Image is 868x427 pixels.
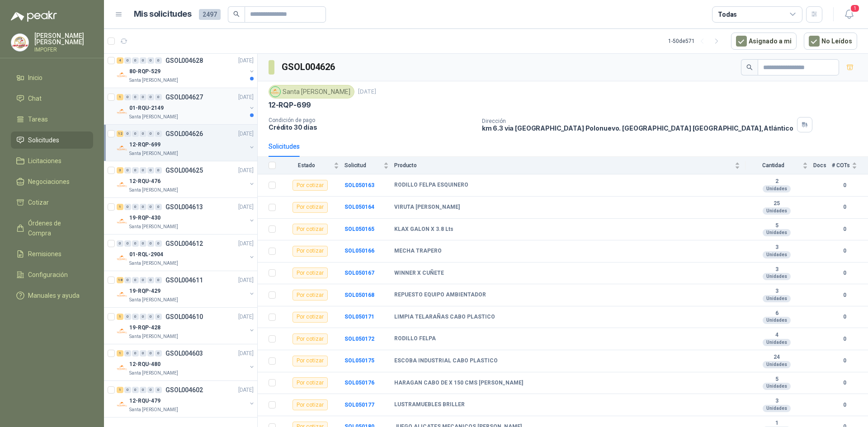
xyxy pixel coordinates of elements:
[129,406,178,413] p: Santa [PERSON_NAME]
[140,131,146,137] div: 0
[147,314,154,320] div: 0
[34,47,93,52] p: IMPOFER
[292,246,328,257] div: Por cotizar
[11,287,93,304] a: Manuales y ayuda
[140,387,146,393] div: 0
[165,57,203,64] p: GSOL004628
[745,244,808,251] b: 3
[238,166,254,175] p: [DATE]
[132,94,139,100] div: 0
[129,141,160,149] p: 12-RQP-699
[117,106,127,117] img: Company Logo
[117,128,255,157] a: 12 0 0 0 0 0 GSOL004626[DATE] Company Logo12-RQP-699Santa [PERSON_NAME]
[147,350,154,357] div: 0
[132,167,139,174] div: 0
[124,350,131,357] div: 0
[11,215,93,242] a: Órdenes de Compra
[850,4,860,13] span: 1
[841,6,857,23] button: 1
[238,93,254,102] p: [DATE]
[269,100,311,110] p: 12-RQP-699
[344,270,374,276] a: SOL050167
[140,240,146,247] div: 0
[124,167,131,174] div: 0
[117,350,123,357] div: 1
[132,350,139,357] div: 0
[147,204,154,210] div: 0
[344,182,374,188] a: SOL050163
[238,130,254,138] p: [DATE]
[763,361,791,368] div: Unidades
[11,266,93,283] a: Configuración
[124,94,131,100] div: 0
[344,226,374,232] a: SOL050165
[745,200,808,207] b: 25
[344,380,374,386] a: SOL050176
[804,33,857,50] button: No Leídos
[129,287,160,296] p: 19-RQP-429
[117,216,127,227] img: Company Logo
[731,33,797,50] button: Asignado a mi
[124,240,131,247] div: 0
[117,348,255,377] a: 1 0 0 0 0 0 GSOL004603[DATE] Company Logo12-RQU-480Santa [PERSON_NAME]
[11,152,93,169] a: Licitaciones
[238,203,254,211] p: [DATE]
[155,167,162,174] div: 0
[344,314,374,320] a: SOL050171
[832,162,850,169] span: # COTs
[832,269,857,277] b: 0
[129,104,164,113] p: 01-RQU-2149
[344,248,374,254] b: SOL050166
[129,77,178,84] p: Santa [PERSON_NAME]
[11,194,93,211] a: Cotizar
[165,277,203,283] p: GSOL004611
[482,118,793,124] p: Dirección
[832,181,857,190] b: 0
[165,167,203,174] p: GSOL004625
[117,167,123,174] div: 3
[832,379,857,387] b: 0
[129,360,160,369] p: 12-RQU-480
[282,60,336,74] h3: GSOL004626
[11,245,93,263] a: Remisiones
[763,317,791,324] div: Unidades
[292,356,328,366] div: Por cotizar
[129,223,178,230] p: Santa [PERSON_NAME]
[129,370,178,377] p: Santa [PERSON_NAME]
[129,296,178,304] p: Santa [PERSON_NAME]
[292,290,328,300] div: Por cotizar
[117,165,255,194] a: 3 0 0 0 0 0 GSOL004625[DATE] Company Logo12-RQU-476Santa [PERSON_NAME]
[124,314,131,320] div: 0
[832,203,857,211] b: 0
[269,85,354,99] div: Santa [PERSON_NAME]
[147,167,154,174] div: 0
[155,94,162,100] div: 0
[269,141,300,151] div: Solicitudes
[394,162,733,169] span: Producto
[745,162,801,169] span: Cantidad
[763,185,791,192] div: Unidades
[124,57,131,64] div: 0
[129,150,178,157] p: Santa [PERSON_NAME]
[238,239,254,248] p: [DATE]
[165,204,203,210] p: GSOL004613
[129,324,160,332] p: 19-RQP-428
[140,94,146,100] div: 0
[238,349,254,358] p: [DATE]
[132,277,139,283] div: 0
[117,92,255,121] a: 1 0 0 0 0 0 GSOL004627[DATE] Company Logo01-RQU-2149Santa [PERSON_NAME]
[132,387,139,393] div: 0
[745,376,808,383] b: 5
[155,131,162,137] div: 0
[394,270,444,277] b: WINNER X CUÑETE
[124,277,131,283] div: 0
[281,162,332,169] span: Estado
[344,357,374,364] a: SOL050175
[28,291,80,300] span: Manuales y ayuda
[832,291,857,300] b: 0
[394,335,436,343] b: RODILLO FELPA
[165,94,203,100] p: GSOL004627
